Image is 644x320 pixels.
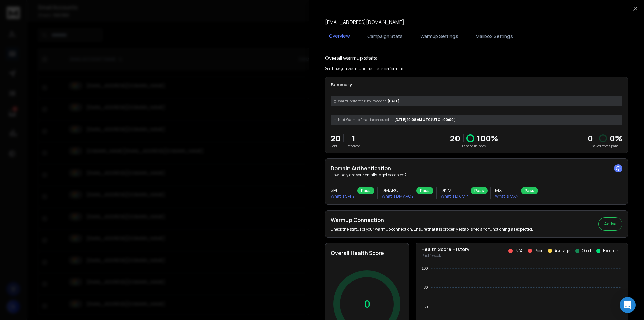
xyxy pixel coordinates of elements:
p: [EMAIL_ADDRESS][DOMAIN_NAME] [325,19,404,26]
div: Pass [357,187,374,194]
p: Received [347,144,360,149]
div: Pass [416,187,433,194]
h3: SPF [331,187,355,194]
p: Sent [331,144,341,149]
p: Good [582,248,591,254]
div: Pass [521,187,538,194]
p: Landed in Inbox [450,144,498,149]
p: See how you warmup emails are performing [325,66,405,72]
p: How likely are your emails to get accepted? [331,172,622,178]
p: Poor [535,248,543,254]
button: Active [598,217,622,231]
span: Warmup started 8 hours ago on [338,99,386,104]
p: Excellent [603,248,620,254]
p: What is DKIM ? [441,194,468,199]
p: Health Score History [421,246,470,253]
p: What is SPF ? [331,194,355,199]
p: 1 [347,133,360,144]
button: Warmup Settings [416,29,462,44]
p: Past 1 week [421,253,470,258]
p: What is DMARC ? [382,194,414,199]
button: Overview [325,29,354,44]
p: What is MX ? [495,194,518,199]
span: Next Warmup Email is scheduled at [338,117,393,122]
p: 100 % [477,133,498,144]
h2: Overall Health Score [331,249,403,257]
p: 0 % [610,133,622,144]
button: Campaign Stats [363,29,407,44]
p: Average [555,248,570,254]
p: 20 [450,133,460,144]
tspan: 100 [422,266,428,270]
p: Summary [331,81,622,88]
h3: DMARC [382,187,414,194]
div: Open Intercom Messenger [620,297,636,313]
h2: Warmup Connection [331,216,533,224]
p: Saved from Spam [588,144,622,149]
div: Pass [471,187,488,194]
button: Mailbox Settings [472,29,517,44]
tspan: 60 [424,305,428,309]
p: Check the status of your warmup connection. Ensure that it is properly established and functionin... [331,227,533,232]
h2: Domain Authentication [331,164,622,172]
h3: MX [495,187,518,194]
h1: Overall warmup stats [325,54,377,62]
div: [DATE] [331,96,622,106]
p: N/A [515,248,523,254]
p: 20 [331,133,341,144]
p: 0 [364,298,370,310]
strong: 0 [588,133,593,144]
div: [DATE] 10:08 AM UTC (UTC +00:00 ) [331,115,622,125]
tspan: 80 [424,285,428,289]
h3: DKIM [441,187,468,194]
